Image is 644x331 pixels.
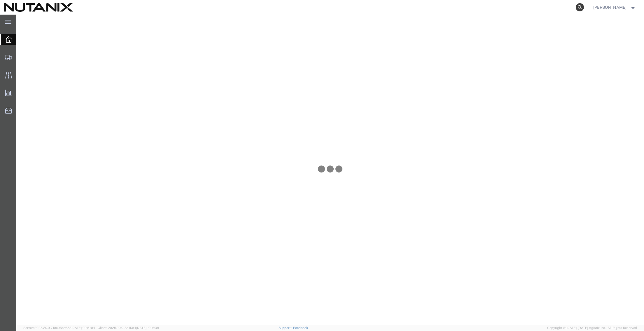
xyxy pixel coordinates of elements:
span: Stephanie Guadron [593,4,626,11]
span: Client: 2025.20.0-8b113f4 [98,326,159,330]
a: Support [279,326,293,330]
span: [DATE] 10:16:38 [136,326,159,330]
a: Feedback [293,326,308,330]
span: Copyright © [DATE]-[DATE] Agistix Inc., All Rights Reserved [547,325,637,330]
button: [PERSON_NAME] [593,4,636,11]
span: Server: 2025.20.0-710e05ee653 [23,326,95,330]
img: logo [4,3,73,12]
span: [DATE] 09:51:04 [71,326,95,330]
